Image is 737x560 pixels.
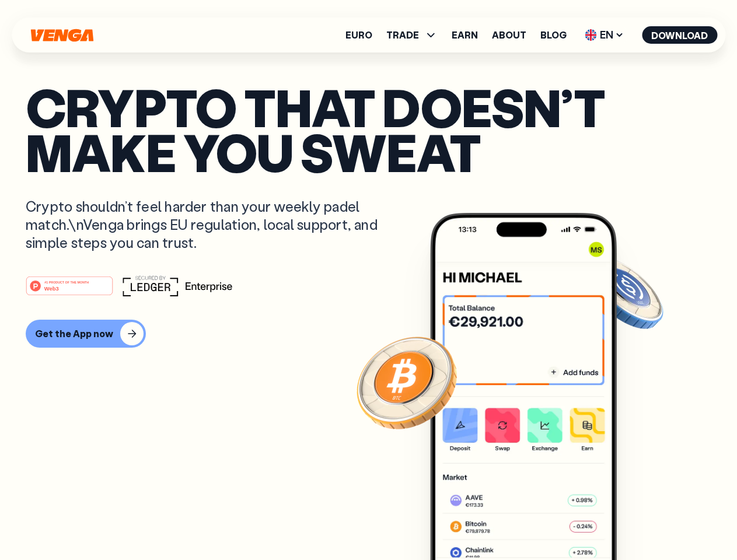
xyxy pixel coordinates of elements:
span: TRADE [386,30,419,40]
a: Earn [452,30,478,40]
span: EN [581,26,628,44]
button: Download [642,26,717,44]
a: About [492,30,526,40]
svg: Home [29,29,95,42]
a: #1 PRODUCT OF THE MONTHWeb3 [26,283,113,298]
p: Crypto shouldn’t feel harder than your weekly padel match.\nVenga brings EU regulation, local sup... [26,197,394,252]
img: flag-uk [585,29,596,41]
p: Crypto that doesn’t make you sweat [26,85,711,174]
a: Get the App now [26,320,711,348]
div: Get the App now [35,328,113,339]
button: Get the App now [26,320,146,348]
img: Bitcoin [354,330,459,435]
a: Euro [345,30,372,40]
img: USDC coin [582,251,666,335]
a: Blog [540,30,567,40]
tspan: Web3 [44,285,59,291]
span: TRADE [386,28,438,42]
tspan: #1 PRODUCT OF THE MONTH [44,280,89,283]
